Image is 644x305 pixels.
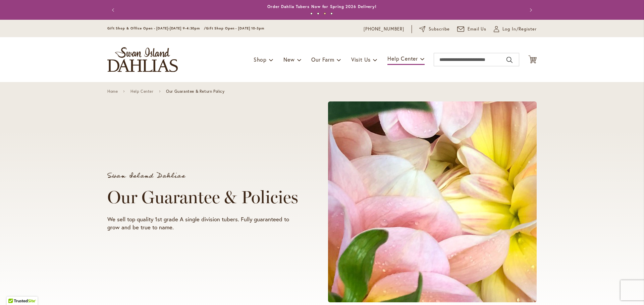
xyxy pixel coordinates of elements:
[310,12,313,15] button: 1 of 4
[283,56,294,63] span: New
[494,26,537,32] a: Log In/Register
[267,4,377,9] a: Order Dahlia Tubers Now for Spring 2026 Delivery!
[419,26,450,32] a: Subscribe
[206,26,264,30] span: Gift Shop Open - [DATE] 10-3pm
[107,187,303,207] h1: Our Guarantee & Policies
[457,26,487,32] a: Email Us
[468,26,487,32] span: Email Us
[107,3,121,17] button: Previous
[166,89,224,94] span: Our Guarantee & Return Policy
[317,12,319,15] button: 2 of 4
[107,26,206,30] span: Gift Shop & Office Open - [DATE]-[DATE] 9-4:30pm /
[324,12,326,15] button: 3 of 4
[311,56,334,63] span: Our Farm
[107,89,118,94] a: Home
[387,55,418,62] span: Help Center
[502,26,537,32] span: Log In/Register
[364,26,404,32] a: [PHONE_NUMBER]
[107,172,303,179] p: Swan Island Dahlias
[130,89,154,94] a: Help Center
[523,3,537,17] button: Next
[254,56,267,63] span: Shop
[107,215,303,231] p: We sell top quality 1st grade A single division tubers. Fully guaranteed to grow and be true to n...
[330,12,333,15] button: 4 of 4
[107,47,178,72] a: store logo
[429,26,450,32] span: Subscribe
[351,56,371,63] span: Visit Us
